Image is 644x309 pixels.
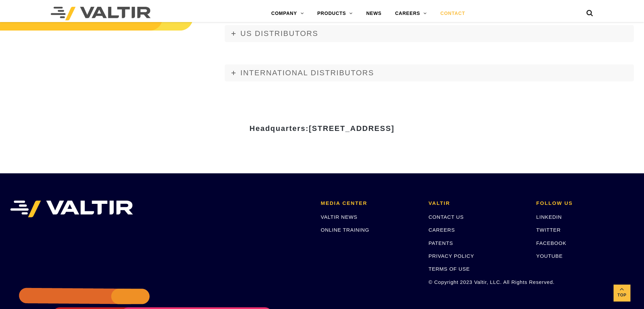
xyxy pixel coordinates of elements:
a: FACEBOOK [536,240,567,246]
span: US DISTRIBUTORS [240,29,318,38]
a: PRIVACY POLICY [428,253,474,259]
a: TWITTER [536,227,561,233]
a: US DISTRIBUTORS [225,25,634,42]
a: ONLINE TRAINING [321,227,369,233]
h2: MEDIA CENTER [321,200,418,206]
a: Top [614,285,630,302]
a: NEWS [359,7,388,20]
a: TERMS OF USE [428,266,470,272]
a: YOUTUBE [536,253,563,259]
a: CONTACT [434,7,472,20]
p: © Copyright 2023 Valtir, LLC. All Rights Reserved. [428,278,526,286]
a: CAREERS [388,7,434,20]
img: VALTIR [10,200,133,217]
h2: FOLLOW US [536,200,634,206]
img: Valtir [51,7,151,20]
a: VALTIR NEWS [321,214,357,220]
span: Top [614,291,630,299]
a: PRODUCTS [310,7,359,20]
a: INTERNATIONAL DISTRIBUTORS [225,64,634,81]
span: [STREET_ADDRESS] [309,124,394,133]
a: PATENTS [428,240,453,246]
a: CAREERS [428,227,455,233]
a: COMPANY [264,7,310,20]
a: CONTACT US [428,214,464,220]
strong: Headquarters: [249,124,394,133]
span: INTERNATIONAL DISTRIBUTORS [240,69,374,77]
h2: VALTIR [428,200,526,206]
a: LINKEDIN [536,214,562,220]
